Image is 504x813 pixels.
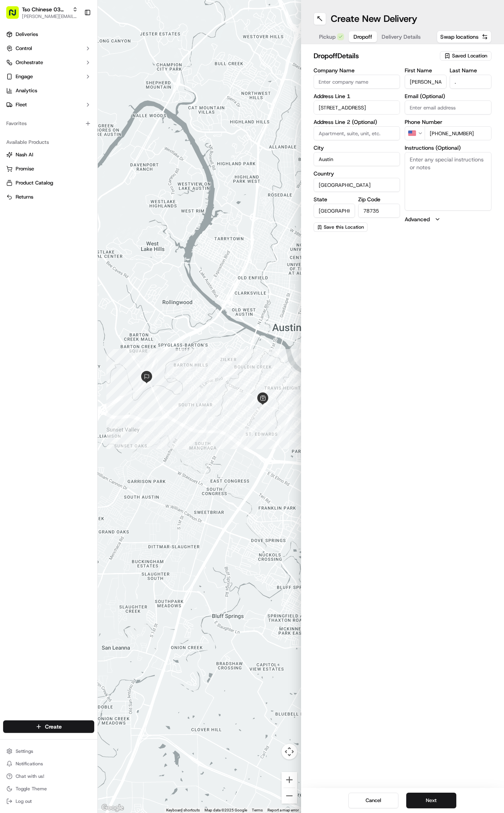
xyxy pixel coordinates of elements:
img: 8571987876998_91fb9ceb93ad5c398215_72.jpg [16,75,30,89]
a: Analytics [3,84,94,97]
img: Google [100,803,126,813]
span: Swap locations [440,33,479,41]
img: Antonia (Store Manager) [8,135,20,147]
button: Advanced [405,215,491,223]
img: 1736555255976-a54dd68f-1ca7-489b-9aae-adbdc363a1c4 [8,75,22,89]
button: Swap locations [437,30,491,43]
label: Email (Optional) [405,93,491,99]
input: Enter zip code [358,204,400,218]
span: Chat with us! [16,773,44,779]
span: • [65,121,68,127]
a: Nash AI [6,151,91,158]
span: • [104,142,107,149]
button: Save this Location [314,222,368,232]
span: Map data ©2025 Google [204,808,247,812]
button: Next [406,793,456,808]
a: Report a map error [267,808,299,812]
label: State [314,197,355,202]
button: Product Catalog [3,177,94,189]
button: Saved Location [440,50,491,61]
label: Phone Number [405,119,491,125]
label: Zip Code [358,197,400,202]
span: Create [45,723,62,731]
span: Toggle Theme [16,786,47,792]
button: Log out [3,796,94,807]
button: Zoom out [282,788,297,804]
input: Enter state [314,204,355,218]
a: Open this area in Google Maps (opens a new window) [100,803,126,813]
p: Welcome 👋 [8,31,142,44]
a: Deliveries [3,28,94,41]
div: Past conversations [8,102,52,108]
span: API Documentation [74,175,126,183]
span: [PERSON_NAME] [24,121,63,127]
span: Fleet [16,101,27,108]
a: Returns [6,193,91,201]
input: Enter address [314,100,400,115]
span: Notifications [16,761,43,767]
input: Enter city [314,152,400,166]
span: Deliveries [16,31,38,38]
img: Nash [8,8,23,23]
span: Control [16,45,32,52]
input: Enter company name [314,75,400,89]
input: Enter first name [405,75,447,89]
label: City [314,145,400,150]
span: Analytics [16,87,37,94]
button: Control [3,42,94,55]
button: Tso Chinese 03 TsoCo[PERSON_NAME][EMAIL_ADDRESS][DOMAIN_NAME] [3,3,81,22]
a: 💻API Documentation [63,172,129,186]
button: [PERSON_NAME][EMAIL_ADDRESS][DOMAIN_NAME] [22,13,78,20]
button: Chat with us! [3,771,94,782]
span: [PERSON_NAME] (Store Manager) [24,142,103,149]
span: Save this Location [324,224,364,230]
label: First Name [405,68,447,73]
h1: Create New Delivery [331,13,417,25]
input: Enter email address [405,100,491,115]
input: Got a question? Start typing here... [20,50,141,59]
button: See all [121,100,142,109]
span: Log out [16,798,32,804]
span: Knowledge Base [16,175,60,183]
button: Engage [3,70,94,83]
a: Promise [6,165,91,172]
div: Start new chat [35,75,128,82]
img: 1736555255976-a54dd68f-1ca7-489b-9aae-adbdc363a1c4 [16,122,22,128]
button: Map camera controls [282,744,297,759]
button: Nash AI [3,149,94,161]
label: Address Line 1 [314,93,400,99]
a: Product Catalog [6,179,91,186]
button: Zoom in [282,772,297,788]
h2: dropoff Details [314,50,436,61]
a: Powered byPylon [55,193,95,200]
button: Settings [3,746,94,757]
span: Engage [16,73,33,80]
span: [DATE] [109,142,125,149]
button: Toggle Theme [3,783,94,794]
div: Favorites [3,117,94,130]
label: Advanced [405,215,430,223]
button: Returns [3,191,94,203]
button: Keyboard shortcuts [166,808,200,813]
span: Orchestrate [16,59,43,66]
button: Tso Chinese 03 TsoCo [22,5,69,13]
span: Pickup [319,33,335,41]
input: Enter phone number [425,126,491,140]
label: Instructions (Optional) [405,145,491,150]
button: Orchestrate [3,56,94,69]
span: Delivery Details [382,33,421,41]
input: Enter last name [450,75,491,89]
button: Promise [3,163,94,175]
span: Pylon [78,194,95,200]
div: 💻 [66,175,72,182]
button: Cancel [348,793,398,808]
span: Settings [16,748,33,754]
label: Country [314,171,400,176]
div: We're available if you need us! [35,82,108,89]
div: 📗 [8,175,14,182]
span: Dropoff [353,33,372,41]
span: Saved Location [452,52,487,59]
span: Nash AI [16,151,33,158]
